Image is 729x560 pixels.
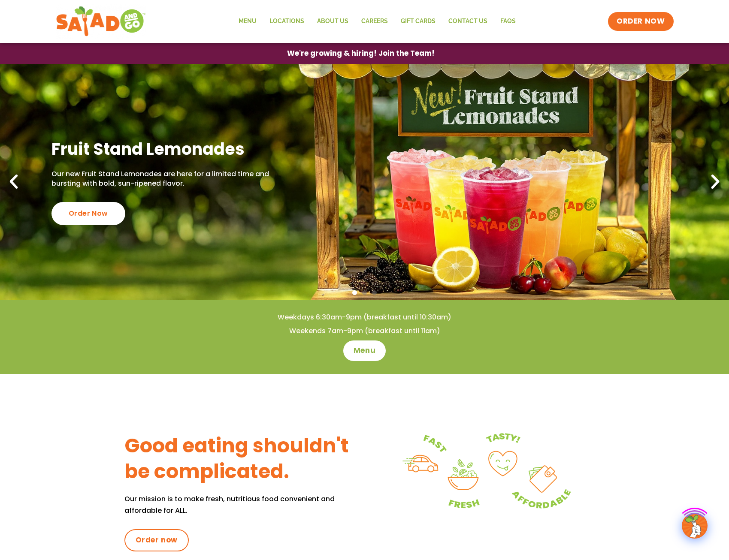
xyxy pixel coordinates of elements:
[494,12,522,31] a: FAQs
[608,12,673,31] a: ORDER NOW
[136,535,178,545] span: Order now
[352,290,357,295] span: Go to slide 1
[17,313,712,322] h4: Weekdays 6:30am-9pm (breakfast until 10:30am)
[124,493,365,516] p: Our mission is to make fresh, nutritious food convenient and affordable for ALL.
[287,50,435,57] span: We're growing & hiring! Join the Team!
[232,12,522,31] nav: Menu
[617,16,665,27] span: ORDER NOW
[124,529,189,551] a: Order now
[372,290,377,295] span: Go to slide 3
[355,12,394,31] a: Careers
[442,12,494,31] a: Contact Us
[343,340,386,361] a: Menu
[51,138,275,160] h2: Fruit Stand Lemonades
[51,169,275,189] p: Our new Fruit Stand Lemonades are here for a limited time and bursting with bold, sun-ripened fla...
[4,172,23,191] div: Previous slide
[394,12,442,31] a: GIFT CARDS
[311,12,355,31] a: About Us
[17,326,712,336] h4: Weekends 7am-9pm (breakfast until 11am)
[706,172,725,191] div: Next slide
[124,433,365,485] h3: Good eating shouldn't be complicated.
[354,346,375,356] span: Menu
[263,12,311,31] a: Locations
[274,43,448,63] a: We're growing & hiring! Join the Team!
[51,202,125,225] div: Order Now
[362,290,367,295] span: Go to slide 2
[56,4,146,39] img: new-SAG-logo-768×292
[232,12,263,31] a: Menu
